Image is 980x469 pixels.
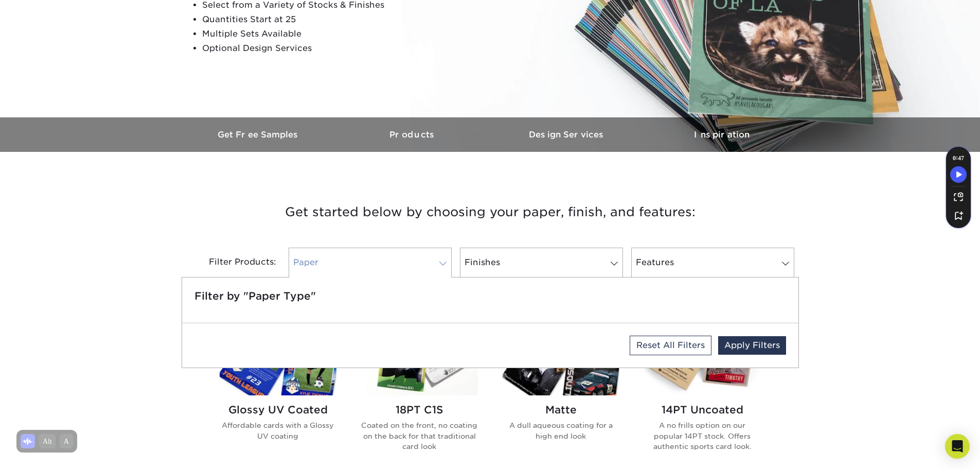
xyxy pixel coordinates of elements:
[202,41,451,56] li: Optional Design Services
[182,248,284,277] div: Filter Products:
[644,404,761,416] h2: 14PT Uncoated
[289,248,452,277] a: Paper
[361,404,478,416] h2: 18PT C1S
[220,315,336,468] a: Glossy UV Coated Trading Cards Glossy UV Coated Affordable cards with a Glossy UV coating
[503,315,619,468] a: Matte Trading Cards Matte A dull aqueous coating for a high end look
[182,130,336,140] h3: Get Free Samples
[361,420,478,451] p: Coated on the front, no coating on the back for that traditional card look
[220,420,336,441] p: Affordable cards with a Glossy UV coating
[202,27,451,41] li: Multiple Sets Available
[490,117,645,152] a: Design Services
[503,404,619,416] h2: Matte
[945,434,970,459] div: Open Intercom Messenger
[645,130,799,140] h3: Inspiration
[182,117,336,152] a: Get Free Samples
[718,336,786,355] a: Apply Filters
[336,130,490,140] h3: Products
[361,315,478,468] a: 18PT C1S Trading Cards 18PT C1S Coated on the front, no coating on the back for that traditional ...
[202,12,451,27] li: Quantities Start at 25
[490,130,645,140] h3: Design Services
[460,248,623,277] a: Finishes
[644,420,761,451] p: A no frills option on our popular 14PT stock. Offers authentic sports card look.
[336,117,490,152] a: Products
[194,290,786,302] h5: Filter by "Paper Type"
[189,189,791,235] h3: Get started below by choosing your paper, finish, and features:
[644,315,761,468] a: 14PT Uncoated Trading Cards 14PT Uncoated A no frills option on our popular 14PT stock. Offers au...
[631,248,794,277] a: Features
[630,336,711,355] a: Reset All Filters
[220,404,336,416] h2: Glossy UV Coated
[503,420,619,441] p: A dull aqueous coating for a high end look
[645,117,799,152] a: Inspiration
